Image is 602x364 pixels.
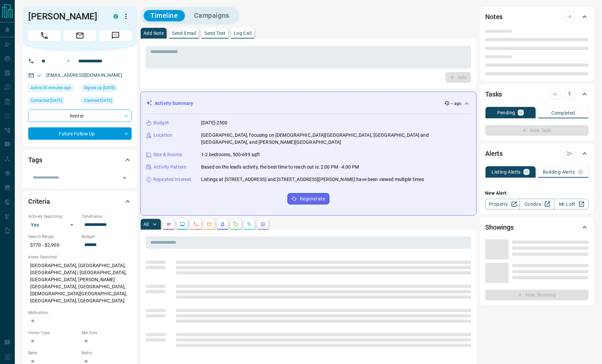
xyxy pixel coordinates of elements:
[28,193,132,209] div: Criteria
[220,222,225,227] svg: Listing Alerts
[82,350,132,356] p: Baths:
[551,111,575,115] p: Completed
[28,196,50,207] h2: Criteria
[543,170,575,174] p: Building Alerts
[260,222,266,227] svg: Agent Actions
[153,132,172,139] p: Location
[28,11,103,22] h1: [PERSON_NAME]
[82,97,132,106] div: Fri Aug 01 2025
[485,222,514,233] h2: Showings
[485,9,589,25] div: Notes
[204,31,226,36] p: Send Text
[485,145,589,162] div: Alerts
[234,31,251,36] p: Log Call
[554,199,589,209] a: Mr.Loft
[201,151,260,158] p: 1-2 bedrooms, 500-699 sqft
[82,234,132,240] p: Budget:
[485,219,589,235] div: Showings
[153,164,186,171] p: Activity Pattern
[485,86,589,102] div: Tasks
[28,152,132,168] div: Tags
[82,214,132,220] p: Timeframe:
[28,240,78,251] p: $770 - $2,900
[143,222,149,227] p: All
[37,73,42,78] svg: Email Verified
[193,222,198,227] svg: Calls
[485,89,502,100] h2: Tasks
[28,110,132,122] div: Renter
[28,254,132,260] p: Areas Searched:
[113,14,118,19] div: condos.ca
[28,220,78,230] div: Yes
[28,234,78,240] p: Search Range:
[485,148,503,159] h2: Alerts
[201,164,359,171] p: Based on the lead's activity, the best time to reach out is: 2:00 PM - 4:00 PM
[84,97,112,104] span: Claimed [DATE]
[28,84,78,94] div: Fri Aug 15 2025
[492,170,521,174] p: Listing Alerts
[485,11,503,22] h2: Notes
[206,222,212,227] svg: Emails
[120,173,129,183] button: Open
[172,31,196,36] p: Send Email
[201,119,227,126] p: [DATE]-2500
[46,72,122,78] a: [EMAIL_ADDRESS][DOMAIN_NAME]
[64,30,96,41] span: Email
[153,176,191,183] p: Repeated Interest
[519,199,554,209] a: Condos
[31,84,71,91] span: Active 30 minutes ago
[153,119,169,126] p: Budget
[28,30,60,41] span: Call
[233,222,239,227] svg: Requests
[28,97,78,106] div: Fri Aug 01 2025
[187,10,236,21] button: Campaigns
[155,100,193,107] p: Activity Summary
[485,190,589,197] p: New Alert:
[99,30,132,41] span: Message
[28,330,78,336] p: Home Type:
[28,260,132,306] p: [GEOGRAPHIC_DATA], [GEOGRAPHIC_DATA], [GEOGRAPHIC_DATA] | [GEOGRAPHIC_DATA], [GEOGRAPHIC_DATA], [...
[143,31,164,36] p: Add Note
[201,132,471,146] p: [GEOGRAPHIC_DATA], focusing on [DEMOGRAPHIC_DATA][GEOGRAPHIC_DATA], [GEOGRAPHIC_DATA] and [GEOGRA...
[485,199,520,209] a: Property
[497,110,515,115] p: Pending
[287,193,329,204] button: Regenerate
[146,97,471,110] div: Activity Summary-- ago
[180,222,185,227] svg: Lead Browsing Activity
[144,10,185,21] button: Timeline
[28,155,42,165] h2: Tags
[64,57,73,65] button: Open
[201,176,424,183] p: Listings at [STREET_ADDRESS] and [STREET_ADDRESS][PERSON_NAME] have been viewed multiple times
[28,350,78,356] p: Beds:
[166,222,172,227] svg: Notes
[28,127,132,140] div: Future Follow Up
[28,214,78,220] p: Actively Searching:
[28,310,132,316] p: Motivation:
[82,84,132,94] div: Sat Jun 14 2025
[247,222,252,227] svg: Opportunities
[31,97,62,104] span: Contacted [DATE]
[451,101,461,107] p: -- ago
[82,330,132,336] p: Min Size:
[84,84,115,91] span: Signed up [DATE]
[153,151,182,158] p: Size & Rooms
